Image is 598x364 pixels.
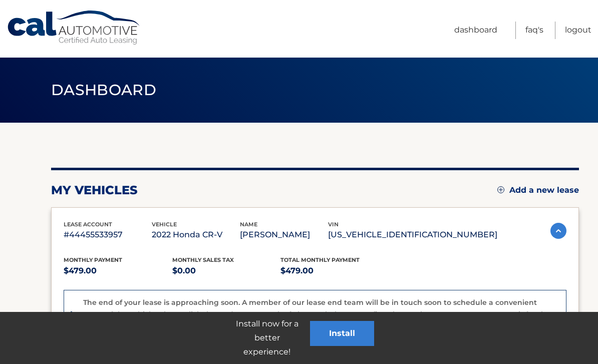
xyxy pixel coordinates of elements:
[328,228,497,242] p: [US_VEHICLE_IDENTIFICATION_NUMBER]
[224,317,310,359] p: Install now for a better experience!
[550,223,566,239] img: accordion-active.svg
[240,228,328,242] p: [PERSON_NAME]
[80,298,560,331] p: The end of your lease is approaching soon. A member of our lease end team will be in touch soon t...
[310,321,374,346] button: Install
[525,22,543,39] a: FAQ's
[64,228,152,242] p: #44455533957
[64,256,122,263] span: Monthly Payment
[454,22,497,39] a: Dashboard
[172,264,281,278] p: $0.00
[152,228,240,242] p: 2022 Honda CR-V
[328,221,339,228] span: vin
[51,81,156,99] span: Dashboard
[280,256,360,263] span: Total Monthly Payment
[172,256,234,263] span: Monthly sales Tax
[64,264,172,278] p: $479.00
[565,22,591,39] a: Logout
[497,185,579,195] a: Add a new lease
[240,221,257,228] span: name
[280,264,389,278] p: $479.00
[51,183,138,198] h2: my vehicles
[64,221,112,228] span: lease account
[7,10,142,46] a: Cal Automotive
[152,221,177,228] span: vehicle
[497,186,504,193] img: add.svg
